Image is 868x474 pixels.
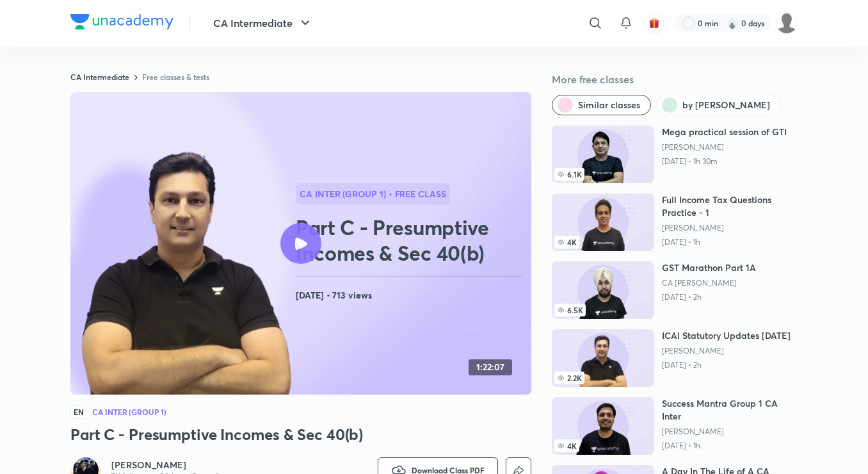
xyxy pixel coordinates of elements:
[554,168,584,181] span: 6.1K
[578,99,640,111] span: Similar classes
[142,72,209,82] a: Free classes & tests
[662,278,756,288] a: CA [PERSON_NAME]
[662,346,791,356] a: [PERSON_NAME]
[662,427,798,437] a: [PERSON_NAME]
[554,439,579,452] span: 4K
[205,10,321,36] button: CA Intermediate
[70,405,87,419] span: EN
[682,99,770,111] span: by Arvind Tuli
[644,13,664,33] button: avatar
[476,362,504,373] h4: 1:22:07
[662,193,798,219] h6: Full Income Tax Questions Practice - 1
[662,441,798,451] p: [DATE] • 1h
[662,237,798,247] p: [DATE] • 1h
[70,14,173,33] a: Company Logo
[656,95,781,115] button: by Arvind Tuli
[70,14,173,29] img: Company Logo
[70,72,129,82] a: CA Intermediate
[70,424,531,445] h3: Part C - Presumptive Incomes & Sec 40(b)
[662,397,798,423] h6: Success Mantra Group 1 CA Inter
[296,215,526,266] h2: Part C - Presumptive Incomes & Sec 40(b)
[662,261,756,274] h6: GST Marathon Part 1A
[552,95,651,115] button: Similar classes
[662,142,787,152] a: [PERSON_NAME]
[662,360,791,370] p: [DATE] • 2h
[296,287,526,304] h4: [DATE] • 713 views
[554,304,586,316] span: 6.5K
[552,72,798,87] h5: More free classes
[776,12,798,34] img: Soumee
[662,223,798,233] a: [PERSON_NAME]
[92,408,166,416] h4: CA Inter (Group 1)
[662,156,787,167] p: [DATE] • 1h 30m
[726,17,739,29] img: streak
[554,372,584,384] span: 2.2K
[554,236,579,249] span: 4K
[662,329,791,342] h6: ICAI Statutory Updates [DATE]
[648,17,660,29] img: avatar
[111,459,220,471] a: [PERSON_NAME]
[662,292,756,302] p: [DATE] • 2h
[662,126,787,138] h6: Mega practical session of GTI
